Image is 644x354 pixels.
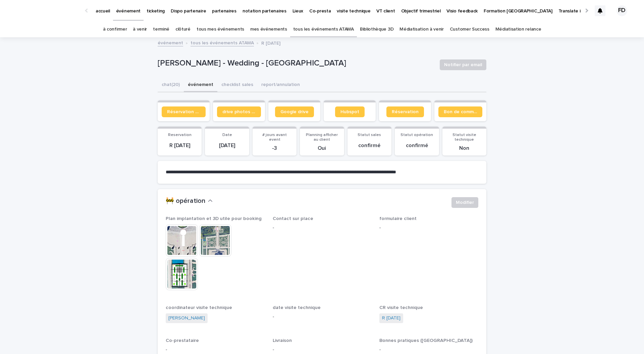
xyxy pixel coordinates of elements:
[167,109,200,114] span: Réservation client
[452,133,476,142] span: Statut visite technique
[379,338,473,343] span: Bonnes pratiques ([GEOGRAPHIC_DATA])
[444,61,482,68] span: Notifier par email
[158,78,184,92] button: chat (20)
[379,346,478,353] p: -
[335,106,365,117] a: Hubspot
[495,21,541,37] a: Médiatisation relance
[273,305,321,310] span: date visite technique
[261,39,280,46] p: R [DATE]
[184,78,217,92] button: événement
[222,133,232,137] span: Date
[153,21,169,37] a: terminé
[166,346,265,353] p: -
[352,142,387,149] p: confirmé
[450,21,489,37] a: Customer Success
[280,109,309,114] span: Google drive
[456,199,474,206] span: Modifier
[217,78,257,92] button: checklist sales
[273,216,313,221] span: Contact sur place
[400,133,433,137] span: Statut opération
[158,58,434,68] p: [PERSON_NAME] - Wedding - [GEOGRAPHIC_DATA]
[197,21,244,37] a: tous mes événements
[379,224,478,231] p: -
[133,21,147,37] a: à venir
[275,106,314,117] a: Google drive
[273,338,292,343] span: Livraison
[162,142,198,149] p: R [DATE]
[166,305,232,310] span: coordinateur visite technique
[209,142,245,149] p: [DATE]
[273,313,372,320] p: -
[257,78,304,92] button: report/annulation
[166,338,199,343] span: Co-prestataire
[399,142,435,149] p: confirmé
[168,315,205,322] a: [PERSON_NAME]
[382,315,400,322] a: R [DATE]
[340,109,359,114] span: Hubspot
[306,133,338,142] span: Planning afficher au client
[293,21,354,37] a: tous les événements ATAWA
[168,133,192,137] span: Reservation
[175,21,191,37] a: clôturé
[616,5,627,16] div: FD
[360,21,393,37] a: Bibliothèque 3D
[451,197,478,208] button: Modifier
[438,106,482,117] a: Bon de commande
[379,305,423,310] span: CR visite technique
[250,21,287,37] a: mes événements
[262,133,287,142] span: # jours avant event
[444,109,477,114] span: Bon de commande
[13,4,78,17] img: Ls34BcGeRexTGTNfXpUC
[222,109,256,114] span: drive photos coordinateur
[392,109,419,114] span: Réservation
[103,21,127,37] a: à confirmer
[166,197,205,205] h2: 🚧 opération
[379,216,417,221] span: formulaire client
[217,106,261,117] a: drive photos coordinateur
[358,133,381,137] span: Statut sales
[386,106,424,117] a: Réservation
[273,224,372,231] p: -
[440,59,486,70] button: Notifier par email
[304,145,340,151] p: Oui
[446,145,482,151] p: Non
[191,39,254,46] a: tous les événements ATAWA
[162,106,206,117] a: Réservation client
[257,145,292,151] p: -3
[273,346,372,353] p: -
[158,39,183,46] a: événement
[166,197,213,205] button: 🚧 opération
[166,216,262,221] span: Plan implantation et 3D utile pour booking
[399,21,444,37] a: Médiatisation à venir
